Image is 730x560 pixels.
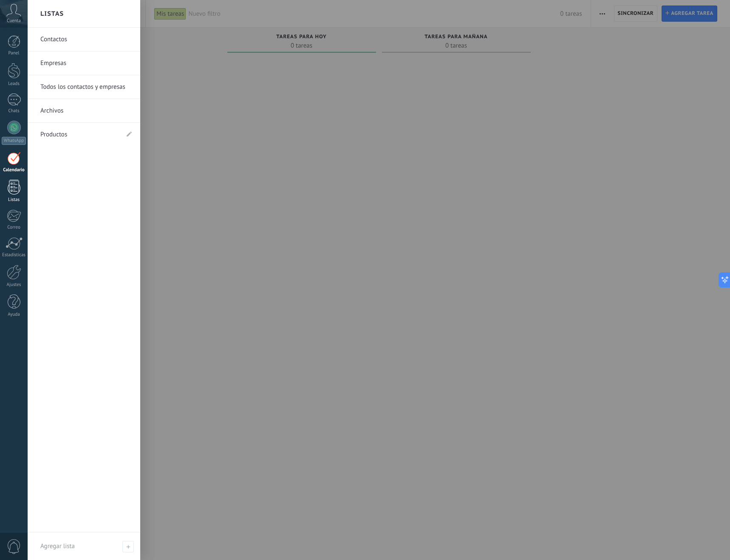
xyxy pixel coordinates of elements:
div: Panel [2,51,26,56]
div: Correo [2,225,26,230]
span: Agregar lista [122,541,134,552]
div: Estadísticas [2,252,26,258]
a: Contactos [40,28,132,51]
h2: Listas [40,0,64,27]
a: Archivos [40,99,132,123]
a: Productos [40,123,119,147]
span: Cuenta [7,18,21,24]
a: Empresas [40,51,132,75]
div: Listas [2,197,26,203]
div: Chats [2,108,26,114]
div: WhatsApp [2,137,26,145]
a: Todos los contactos y empresas [40,75,132,99]
div: Ayuda [2,312,26,317]
span: Agregar lista [40,542,75,550]
div: Ajustes [2,282,26,288]
div: Calendario [2,167,26,173]
div: Leads [2,81,26,87]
